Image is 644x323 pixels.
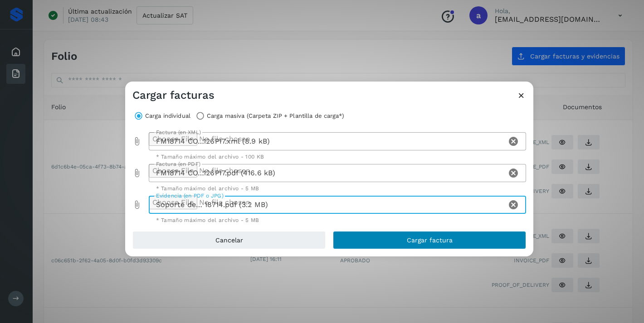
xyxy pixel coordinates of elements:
[407,237,453,243] span: Cargar factura
[156,154,519,159] div: * Tamaño máximo del archivo - 100 KB
[149,164,507,182] div: FM18714 CO…126PI7.pdf (416.6 kB)
[132,169,141,178] i: Factura (en PDF) prepended action
[149,132,507,150] div: FM18714 CO…126PI7.xml (8.9 kB)
[132,200,141,209] i: Evidencia (en PDF o JPG) prepended action
[207,110,344,122] label: Carga masiva (Carpeta ZIP + Plantilla de carga*)
[145,110,190,122] label: Carga individual
[508,199,519,210] i: Clear Evidencia (en PDF o JPG)
[149,196,507,214] div: Soporte de… 18714.pdf (3.2 MB)
[132,231,326,249] button: Cancelar
[508,136,519,147] i: Clear Factura (en XML)
[508,168,519,178] i: Clear Factura (en PDF)
[132,89,215,102] h3: Cargar facturas
[333,231,526,249] button: Cargar factura
[156,217,519,223] div: * Tamaño máximo del archivo - 5 MB
[132,137,141,146] i: Factura (en XML) prepended action
[215,237,243,243] span: Cancelar
[156,186,519,191] div: * Tamaño máximo del archivo - 5 MB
